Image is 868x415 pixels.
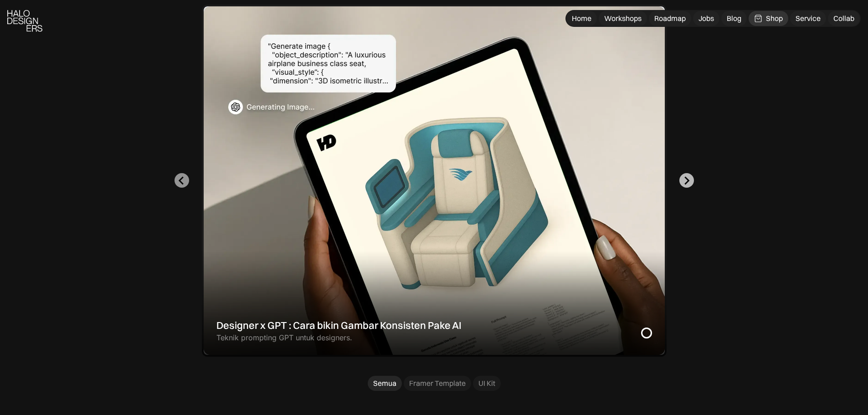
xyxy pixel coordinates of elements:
div: 1 of 2 [202,5,667,357]
div: Roadmap [654,14,686,23]
div: Semua [373,379,396,388]
div: Service [796,14,821,23]
div: Blog [727,14,741,23]
a: Collab [828,11,860,26]
a: Shop [749,11,788,26]
a: Service [790,11,826,26]
a: Blog [721,11,747,26]
button: Go to last slide [175,173,189,188]
button: Next slide [679,173,694,188]
a: Roadmap [649,11,691,26]
div: UI Kit [478,379,495,388]
a: Jobs [693,11,719,26]
div: Framer Template [409,379,466,388]
a: Designer x GPT : Cara bikin Gambar Konsisten Pake AITeknik prompting GPT untuk designers. [202,5,667,357]
div: Workshops [604,14,642,23]
a: Home [566,11,597,26]
div: Collab [833,14,854,23]
a: Workshops [599,11,647,26]
div: Shop [766,14,783,23]
div: Home [572,14,591,23]
div: Jobs [699,14,714,23]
